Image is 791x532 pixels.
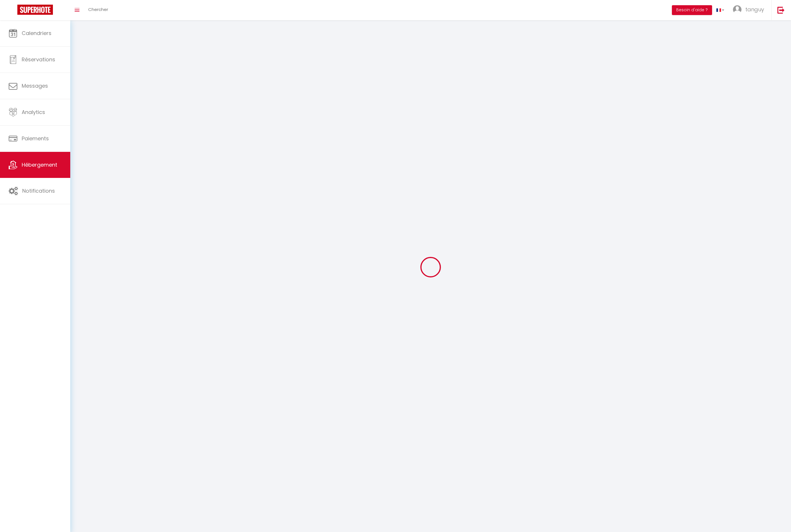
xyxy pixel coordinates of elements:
[22,108,45,116] span: Analytics
[22,187,55,194] span: Notifications
[777,6,785,14] img: logout
[22,161,57,168] span: Hébergement
[22,135,49,142] span: Paiements
[88,6,108,12] span: Chercher
[22,56,55,63] span: Réservations
[672,5,712,15] button: Besoin d'aide ?
[733,5,742,14] img: ...
[745,6,764,13] span: tanguy
[22,82,48,89] span: Messages
[22,30,51,37] span: Calendriers
[17,5,53,15] img: Super Booking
